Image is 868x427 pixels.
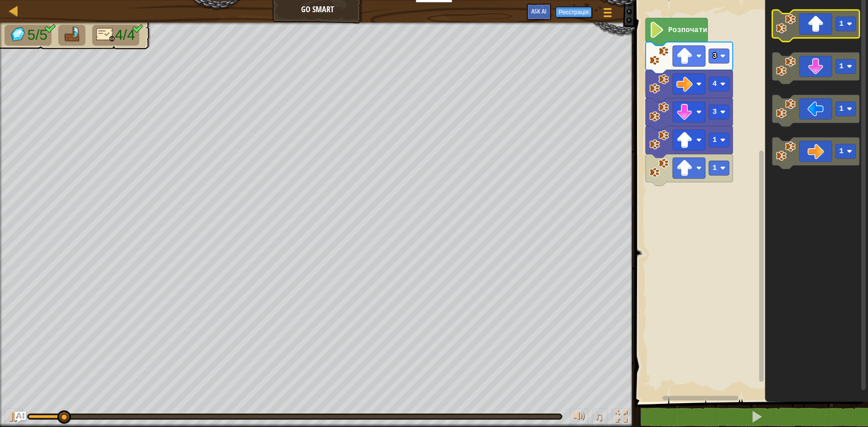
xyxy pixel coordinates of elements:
[712,108,717,116] text: 3
[839,62,844,70] text: 1
[15,412,26,422] button: Ask AI
[92,25,139,46] li: Only 4 lines of code
[594,410,604,423] span: ♫
[570,408,588,427] button: Налаштувати гучність
[839,147,844,155] text: 1
[712,136,717,144] text: 1
[712,80,717,88] text: 4
[712,52,717,60] text: 3
[712,164,717,172] text: 1
[839,20,844,28] text: 1
[839,105,844,113] text: 1
[58,25,85,46] li: Go to the raft.
[28,27,47,43] span: 5/5
[556,7,592,18] button: Реєстрація
[596,4,619,25] button: Показати меню гри
[612,408,630,427] button: Повноекранний режим
[668,26,707,34] text: Розпочати
[531,7,547,15] span: Ask AI
[527,4,551,20] button: Ask AI
[5,408,23,427] button: Ctrl + P: Play
[593,408,608,427] button: ♫
[115,27,135,43] span: 4/4
[5,25,52,46] li: Collect the gems.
